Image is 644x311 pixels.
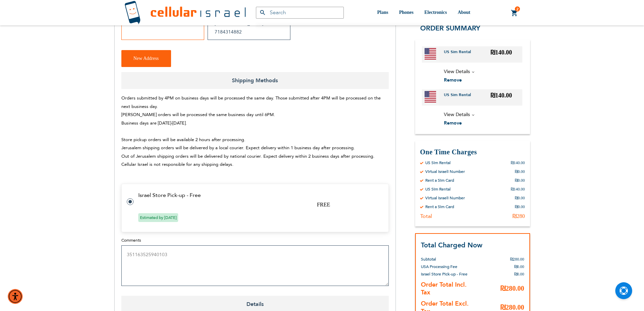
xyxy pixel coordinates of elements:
span: ₪0.00 [514,264,524,269]
a: US Sim Rental [444,49,476,60]
span: Electronics [424,10,447,15]
span: New Address [134,56,159,61]
a: US Sim Rental [444,92,476,103]
span: About [458,10,470,15]
span: Shipping Methods [121,72,389,89]
div: US Sim Rental [425,160,451,165]
div: Virtual Israeli Number [425,195,465,201]
span: ₪140.00 [491,92,512,99]
div: ₪280 [512,213,525,220]
span: ₪280.00 [500,304,524,311]
span: Phones [399,10,413,15]
th: Subtotal [421,250,474,263]
div: ₪0.00 [515,169,525,174]
h3: One Time Charges [420,148,525,157]
span: Estimated by [DATE] [138,213,178,222]
div: US Sim Rental [425,186,451,192]
span: ₪280.00 [500,285,524,292]
div: ₪0.00 [515,204,525,209]
div: Rent a Sim Card [425,204,454,209]
strong: Order Total Incl. Tax [421,281,467,297]
div: ₪140.00 [511,186,525,192]
a: 2 [511,9,518,17]
span: ₪140.00 [491,49,512,56]
td: Israel Store Pick-up - Free [138,192,380,198]
div: ₪0.00 [515,178,525,183]
strong: Total Charged Now [421,241,482,250]
span: Remove [444,120,462,126]
span: Israel Store Pick-up - Free [421,271,468,277]
div: Virtual Israeli Number [425,169,465,174]
div: ₪0.00 [515,195,525,201]
input: Search [256,7,344,19]
img: US Sim Rental [425,91,436,103]
img: Cellular Israel Logo [124,1,246,25]
span: Plans [377,10,388,15]
span: View Details [444,111,470,118]
span: 2 [516,6,519,12]
span: ₪280.00 [510,257,524,262]
span: Order Summary [420,24,480,33]
img: US Sim Rental [425,48,436,60]
span: FREE [317,202,330,207]
span: Orders submitted by 4PM on business days will be processed the same day. Those submitted after 4P... [121,95,381,168]
span: USA Processing Fee [421,264,457,269]
label: Comments [121,237,389,243]
span: View Details [444,68,470,75]
button: New Address [121,50,171,67]
div: ₪140.00 [511,160,525,165]
div: Total [420,213,432,220]
span: Remove [444,77,462,83]
span: ₪0.00 [514,272,524,276]
div: Accessibility Menu [8,289,23,304]
div: Rent a Sim Card [425,178,454,183]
